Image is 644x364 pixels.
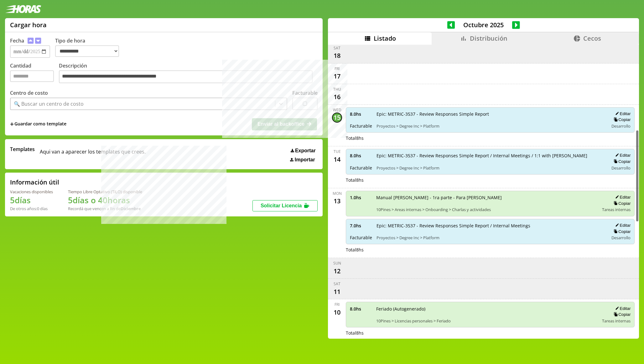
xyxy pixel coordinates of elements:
span: 8.0 hs [350,111,372,117]
h1: 5 días [10,195,53,206]
span: Aqui van a aparecer los templates que crees. [40,146,146,163]
div: Fri [335,302,340,307]
button: Copiar [612,201,631,206]
div: Total 8 hs [346,177,635,183]
button: Copiar [612,229,631,234]
h1: 5 días o 40 horas [68,195,142,206]
button: Copiar [612,312,631,317]
button: Exportar [289,148,318,154]
div: Thu [333,87,341,92]
span: Octubre 2025 [455,21,512,29]
div: Sat [334,281,340,286]
div: Total 8 hs [346,135,635,141]
span: Tareas internas [602,207,631,212]
button: Editar [613,195,631,200]
div: 18 [332,51,342,61]
span: Tareas internas [602,318,631,324]
button: Copiar [612,159,631,164]
button: Editar [613,111,631,116]
div: Total 8 hs [346,330,635,336]
div: Sat [334,45,340,51]
span: Distribución [470,34,507,43]
div: Vacaciones disponibles [10,189,53,195]
div: 17 [332,71,342,81]
div: 🔍 Buscar un centro de costo [14,100,84,107]
div: Wed [333,107,341,113]
span: Cecos [583,34,601,43]
div: 12 [332,266,342,276]
span: Proyectos > Degree Inc > Platform [377,123,604,129]
img: logotipo [5,5,41,13]
div: Fri [335,66,340,71]
div: De otros años: 0 días [10,206,53,211]
div: 14 [332,154,342,164]
input: Cantidad [10,70,54,82]
select: Tipo de hora [55,45,119,57]
label: Cantidad [10,62,59,85]
div: 10 [332,307,342,317]
span: Desarrollo [611,123,631,129]
span: 10Pines > Licencias personales > Feriado [376,318,598,324]
div: Tiempo Libre Optativo (TiLO) disponible [68,189,142,195]
span: Manual [PERSON_NAME] - 1ra parte - Para [PERSON_NAME] [376,195,598,200]
span: Exportar [295,148,316,154]
textarea: Descripción [59,70,313,83]
span: Desarrollo [611,165,631,171]
span: + [10,121,14,128]
span: Epic: METRIC-3537 - Review Responses Simple Report [377,111,604,117]
div: Mon [333,191,342,196]
label: Centro de costo [10,89,48,96]
span: 8.0 hs [350,153,372,159]
span: Epic: METRIC-3537 - Review Responses Simple Report / Internal Meetings / 1:1 with [PERSON_NAME] [377,153,604,159]
span: Feriado (Autogenerado) [376,306,598,312]
span: Solicitar Licencia [261,203,302,208]
span: Epic: METRIC-3537 - Review Responses Simple Report / Internal Meetings [377,223,604,229]
label: Facturable [292,89,318,96]
span: Proyectos > Degree Inc > Platform [377,165,604,171]
label: Descripción [59,62,318,85]
span: 8.0 hs [350,306,372,312]
button: Solicitar Licencia [252,200,318,211]
span: Facturable [350,235,372,240]
button: Editar [613,153,631,158]
div: 13 [332,196,342,206]
h2: Información útil [10,178,59,186]
div: 16 [332,92,342,102]
label: Fecha [10,37,24,44]
div: Recordá que vencen a fin de [68,206,142,211]
span: 10Pines > Areas internas > Onboarding > Charlas y actividades [376,207,598,212]
h1: Cargar hora [10,21,47,29]
label: Tipo de hora [55,37,124,58]
span: 1.0 hs [350,195,372,200]
div: Sun [333,260,341,266]
div: Tue [334,149,341,154]
div: 11 [332,286,342,296]
span: 7.0 hs [350,223,372,229]
div: Total 8 hs [346,247,635,253]
div: scrollable content [328,45,639,338]
span: Facturable [350,165,372,171]
button: Editar [613,223,631,228]
span: Facturable [350,123,372,129]
span: Templates [10,146,35,153]
span: Desarrollo [611,235,631,240]
span: Proyectos > Degree Inc > Platform [377,235,604,240]
span: Listado [374,34,396,43]
button: Editar [613,306,631,311]
div: 15 [332,113,342,123]
span: Importar [295,157,315,163]
button: Copiar [612,117,631,122]
b: Diciembre [121,206,141,211]
span: +Guardar como template [10,121,66,128]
